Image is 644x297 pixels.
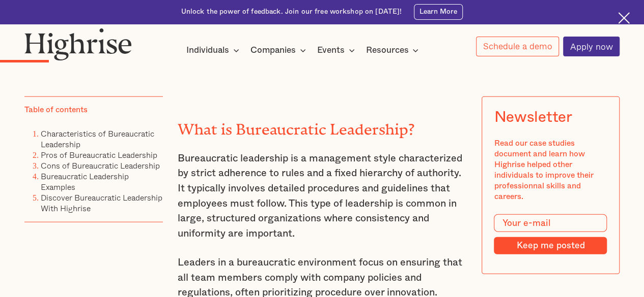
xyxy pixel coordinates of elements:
[41,191,162,214] a: Discover Bureaucratic Leadership With Highrise
[494,138,607,202] div: Read our case studies document and learn how Highrise helped other individuals to improve their p...
[41,127,154,150] a: Characteristics of Bureaucratic Leadership
[41,149,157,161] a: Pros of Bureaucratic Leadership
[250,44,296,56] div: Companies
[41,159,160,172] a: Cons of Bureaucratic Leadership
[24,105,88,115] div: Table of contents
[317,44,358,56] div: Events
[250,44,309,56] div: Companies
[414,4,463,20] a: Learn More
[178,151,467,242] p: Bureaucratic leadership is a management style characterized by strict adherence to rules and a fi...
[494,109,572,126] div: Newsletter
[186,44,229,56] div: Individuals
[178,117,467,135] h2: What is Bureaucratic Leadership?
[618,12,630,24] img: Cross icon
[563,37,620,56] a: Apply now
[181,7,402,17] div: Unlock the power of feedback. Join our free workshop on [DATE]!
[366,44,408,56] div: Resources
[494,237,607,254] input: Keep me posted
[317,44,345,56] div: Events
[494,214,607,254] form: Modal Form
[186,44,242,56] div: Individuals
[476,37,559,56] a: Schedule a demo
[24,28,132,60] img: Highrise logo
[366,44,422,56] div: Resources
[41,170,129,193] a: Bureaucratic Leadership Examples
[494,214,607,233] input: Your e-mail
